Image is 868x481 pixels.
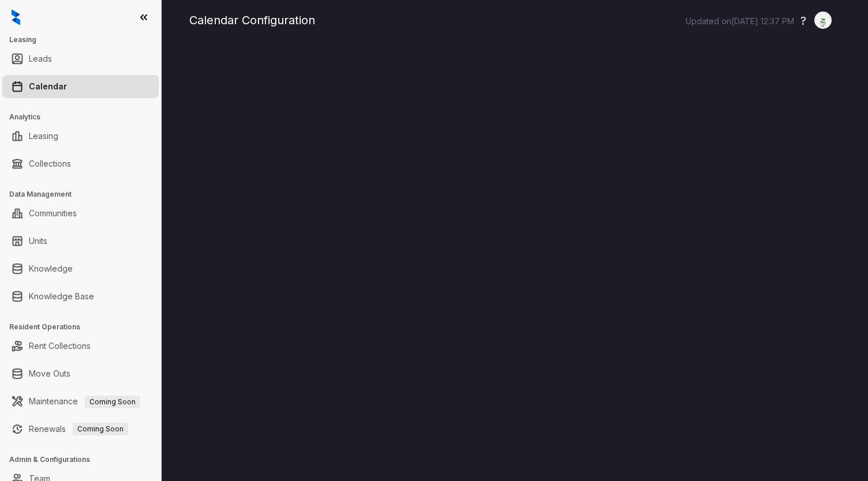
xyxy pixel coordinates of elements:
li: Leasing [2,125,159,148]
h3: Resident Operations [9,322,161,332]
a: Units [29,230,47,253]
a: Leasing [29,125,58,148]
li: Leads [2,47,159,70]
li: Collections [2,152,159,175]
h3: Data Management [9,189,161,200]
a: Leads [29,47,52,70]
li: Calendar [2,75,159,98]
li: Maintenance [2,390,159,413]
iframe: retool [189,46,840,481]
h3: Leasing [9,35,161,45]
a: Calendar [29,75,67,98]
li: Move Outs [2,362,159,385]
img: UserAvatar [815,14,831,27]
p: Updated on [DATE] 12:37 PM [686,16,794,27]
img: logo [12,9,20,25]
a: Collections [29,152,71,175]
h3: Analytics [9,112,161,122]
span: Coming Soon [85,396,140,408]
li: Knowledge [2,257,159,280]
li: Rent Collections [2,335,159,358]
li: Units [2,230,159,253]
a: Knowledge [29,257,73,280]
div: Calendar Configuration [189,12,840,29]
a: Rent Collections [29,335,91,358]
li: Renewals [2,418,159,441]
a: Move Outs [29,362,70,385]
li: Knowledge Base [2,285,159,308]
button: ? [800,12,806,29]
li: Communities [2,202,159,225]
a: Communities [29,202,77,225]
a: Knowledge Base [29,285,94,308]
span: Coming Soon [73,423,128,435]
a: RenewalsComing Soon [29,418,128,441]
h3: Admin & Configurations [9,454,161,465]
